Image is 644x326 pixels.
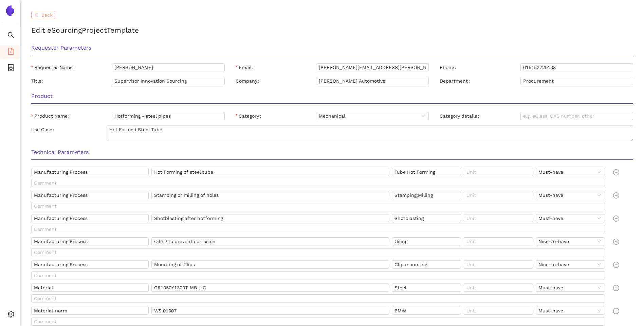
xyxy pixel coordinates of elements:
input: Unit [464,260,533,269]
label: Product Name [31,112,72,120]
span: Must-have [538,307,602,314]
input: Comment [31,318,605,326]
input: Name [31,168,149,176]
input: Value [392,237,461,245]
input: Name [31,214,149,222]
input: Company [316,77,429,85]
span: Must-have [538,284,602,291]
input: Unit [464,307,533,315]
h2: Edit eSourcing Project Template [31,24,633,36]
input: Phone [520,63,633,71]
h3: Technical Parameters [31,148,633,157]
label: Company [236,77,262,85]
input: Value [392,168,461,176]
input: Details [151,214,389,222]
input: Requester Name [112,63,224,71]
span: Back [41,11,53,19]
h3: Product [31,92,633,101]
input: Value [392,214,461,222]
input: Comment [31,271,605,279]
span: left [34,13,39,18]
input: Details [151,307,389,315]
span: container [7,62,14,75]
input: Details [151,284,389,292]
span: Mechanical [319,112,426,120]
label: Email [236,63,256,71]
input: Category details [520,112,633,120]
label: Use Case [31,125,57,134]
span: minus-circle [613,239,619,245]
input: Details [151,237,389,245]
textarea: Use Case [107,125,633,141]
input: Name [31,307,149,315]
input: Value [392,260,461,269]
input: Unit [464,168,533,176]
input: Details [151,191,389,199]
span: file-add [7,46,14,59]
input: Value [392,284,461,292]
input: Name [31,284,149,292]
span: minus-circle [613,192,619,199]
input: Unit [464,214,533,222]
input: Department [520,77,633,85]
span: minus-circle [613,308,619,314]
span: Nice-to-have [538,238,602,245]
input: Name [31,260,149,269]
span: Must-have [538,191,602,199]
span: Must-have [538,215,602,222]
input: Value [392,307,461,315]
button: leftBack [31,11,55,19]
span: minus-circle [613,169,619,175]
input: Unit [464,284,533,292]
input: Comment [31,248,605,256]
input: Product Name [112,112,224,120]
input: Details [151,260,389,269]
input: Comment [31,202,605,210]
img: Logo [5,5,16,16]
input: Value [392,191,461,199]
span: search [7,29,14,43]
label: Title [31,77,46,85]
input: Name [31,191,149,199]
input: Title [112,77,224,85]
span: Must-have [538,168,602,176]
input: Email [316,63,429,71]
span: minus-circle [613,262,619,268]
input: Unit [464,237,533,245]
input: Name [31,237,149,245]
label: Phone [440,63,459,71]
input: Comment [31,294,605,303]
span: setting [7,308,14,322]
input: Comment [31,179,605,187]
label: Category details [440,112,482,120]
label: Requester Name [31,63,77,71]
label: Category [236,112,264,120]
input: Comment [31,225,605,233]
span: Nice-to-have [538,261,602,268]
input: Details [151,168,389,176]
label: Department [440,77,473,85]
h3: Requester Parameters [31,44,633,52]
input: Unit [464,191,533,199]
span: minus-circle [613,216,619,222]
span: minus-circle [613,285,619,291]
